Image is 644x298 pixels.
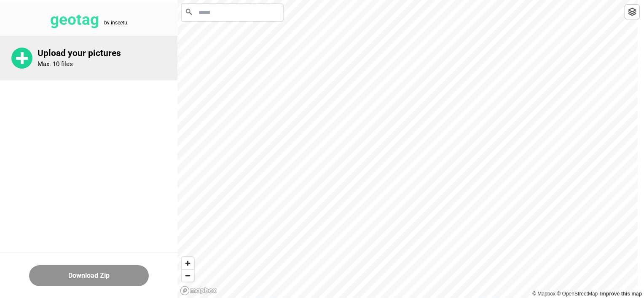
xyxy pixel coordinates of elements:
[104,20,127,26] tspan: by inseetu
[182,257,194,269] button: Zoom in
[180,286,217,295] a: Mapbox logo
[38,48,177,59] p: Upload your pictures
[532,291,555,297] a: Mapbox
[38,60,73,68] p: Max. 10 files
[557,291,598,297] a: OpenStreetMap
[182,4,283,21] input: Search
[628,8,636,16] img: toggleLayer
[29,265,149,286] button: Download Zip
[600,291,642,297] a: Map feedback
[182,269,194,282] button: Zoom out
[50,11,99,29] tspan: geotag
